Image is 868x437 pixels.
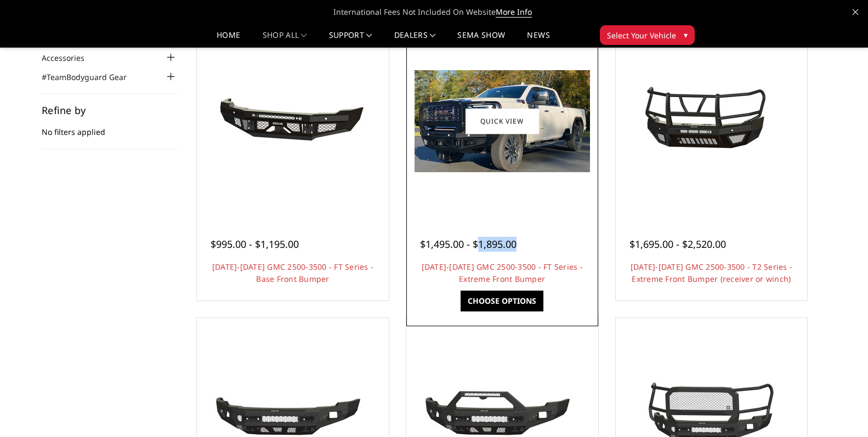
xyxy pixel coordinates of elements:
a: Dealers [394,31,436,47]
a: Home [217,31,240,47]
span: International Fees Not Included On Website [39,1,829,23]
a: Support [329,31,372,47]
a: shop all [263,31,307,47]
a: More Info [496,7,532,18]
a: [DATE]-[DATE] GMC 2500-3500 - T2 Series - Extreme Front Bumper (receiver or winch) [631,262,792,284]
button: Select Your Vehicle [600,25,695,45]
span: $1,495.00 - $1,895.00 [420,237,517,251]
a: SEMA Show [457,31,505,47]
span: Select Your Vehicle [607,30,676,41]
span: $1,695.00 - $2,520.00 [629,237,726,251]
a: 2024-2025 GMC 2500-3500 - FT Series - Base Front Bumper 2024-2025 GMC 2500-3500 - FT Series - Bas... [200,28,386,214]
img: 2024-2026 GMC 2500-3500 - FT Series - Extreme Front Bumper [415,70,590,172]
span: ▾ [684,29,688,41]
a: Choose Options [461,291,543,311]
div: No filters applied [42,105,178,149]
a: 2024-2026 GMC 2500-3500 - FT Series - Extreme Front Bumper 2024-2026 GMC 2500-3500 - FT Series - ... [409,28,595,214]
span: $995.00 - $1,195.00 [211,237,299,251]
a: Quick view [466,108,539,134]
h5: Refine by [42,105,178,115]
a: [DATE]-[DATE] GMC 2500-3500 - FT Series - Extreme Front Bumper [422,262,583,284]
a: #TeamBodyguard Gear [42,71,140,83]
a: [DATE]-[DATE] GMC 2500-3500 - FT Series - Base Front Bumper [212,262,373,284]
a: News [527,31,549,47]
a: 2024-2026 GMC 2500-3500 - T2 Series - Extreme Front Bumper (receiver or winch) 2024-2026 GMC 2500... [619,28,805,214]
a: Accessories [42,52,98,64]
